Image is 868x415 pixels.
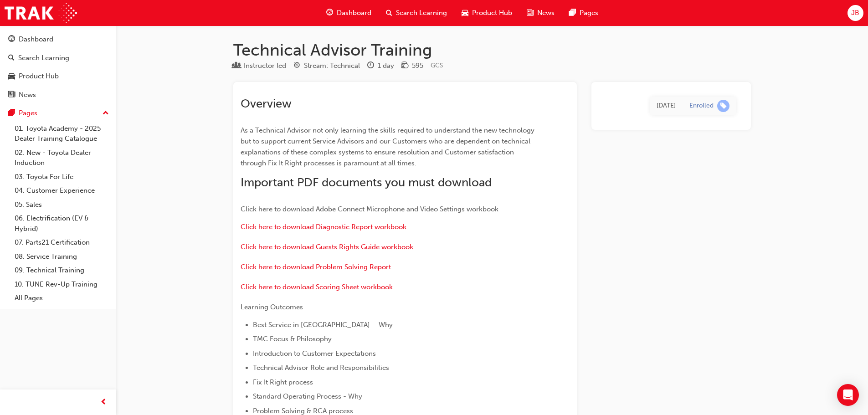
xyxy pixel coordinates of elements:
[454,4,519,22] a: car-iconProduct Hub
[241,283,393,291] a: Click here to download Scoring Sheet workbook
[253,364,389,372] span: Technical Advisor Role and Responsibilities
[233,62,240,70] span: learningResourceType_INSTRUCTOR_LED-icon
[401,62,408,70] span: money-icon
[11,184,113,198] a: 04. Customer Experience
[337,8,371,18] span: Dashboard
[241,243,413,251] a: Click here to download Guests Rights Guide workbook
[11,122,113,146] a: 01. Toyota Academy - 2025 Dealer Training Catalogue
[386,7,392,19] span: search-icon
[4,105,113,122] button: Pages
[562,4,606,22] a: pages-iconPages
[367,60,394,72] div: Duration
[233,40,751,60] h1: Technical Advisor Training
[472,8,512,18] span: Product Hub
[519,4,562,22] a: news-iconNews
[241,175,492,190] span: Important PDF documents you must download
[11,277,113,292] a: 10. TUNE Rev-Up Training
[241,97,292,111] span: Overview
[367,62,374,70] span: clock-icon
[241,263,391,271] a: Click here to download Problem Solving Report
[11,263,113,277] a: 09. Technical Training
[8,109,15,118] span: pages-icon
[717,100,729,112] span: learningRecordVerb_ENROLL-icon
[326,7,333,19] span: guage-icon
[19,34,53,45] div: Dashboard
[11,170,113,184] a: 03. Toyota For Life
[253,349,376,358] span: Introduction to Customer Expectations
[837,384,859,406] div: Open Intercom Messenger
[11,198,113,212] a: 05. Sales
[103,108,109,119] span: up-icon
[253,407,353,415] span: Problem Solving & RCA process
[293,60,360,72] div: Stream
[19,90,36,100] div: News
[379,4,454,22] a: search-iconSearch Learning
[537,8,555,18] span: News
[304,61,360,71] div: Stream: Technical
[851,8,859,18] span: JB
[378,61,394,71] div: 1 day
[569,7,576,19] span: pages-icon
[241,303,303,311] span: Learning Outcomes
[100,397,107,408] span: prev-icon
[293,62,300,70] span: target-icon
[19,71,59,82] div: Product Hub
[4,29,113,105] button: DashboardSearch LearningProduct HubNews
[8,36,15,44] span: guage-icon
[4,87,113,103] a: News
[657,101,676,111] div: Tue Aug 19 2025 09:58:29 GMT+1000 (Australian Eastern Standard Time)
[11,236,113,250] a: 07. Parts21 Certification
[319,4,379,22] a: guage-iconDashboard
[241,126,536,167] span: As a Technical Advisor not only learning the skills required to understand the new technology but...
[11,291,113,305] a: All Pages
[8,54,15,62] span: search-icon
[4,31,113,48] a: Dashboard
[412,61,423,71] div: 595
[847,5,863,21] button: JB
[18,53,69,63] div: Search Learning
[689,102,714,110] div: Enrolled
[233,60,286,72] div: Type
[527,7,534,19] span: news-icon
[462,7,468,19] span: car-icon
[244,61,286,71] div: Instructor led
[396,8,447,18] span: Search Learning
[8,91,15,99] span: news-icon
[11,211,113,236] a: 06. Electrification (EV & Hybrid)
[253,392,362,400] span: Standard Operating Process - Why
[11,146,113,170] a: 02. New - Toyota Dealer Induction
[401,60,423,72] div: Price
[241,205,498,213] span: Click here to download Adobe Connect Microphone and Video Settings workbook
[8,72,15,81] span: car-icon
[4,68,113,85] a: Product Hub
[580,8,598,18] span: Pages
[253,321,393,329] span: Best Service in [GEOGRAPHIC_DATA] – Why
[11,250,113,264] a: 08. Service Training
[253,378,313,386] span: Fix It Right process
[5,3,77,23] img: Trak
[253,335,332,343] span: TMC Focus & Philosophy
[4,50,113,67] a: Search Learning
[431,61,443,69] span: Learning resource code
[19,108,37,118] div: Pages
[241,223,406,231] a: Click here to download Diagnostic Report workbook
